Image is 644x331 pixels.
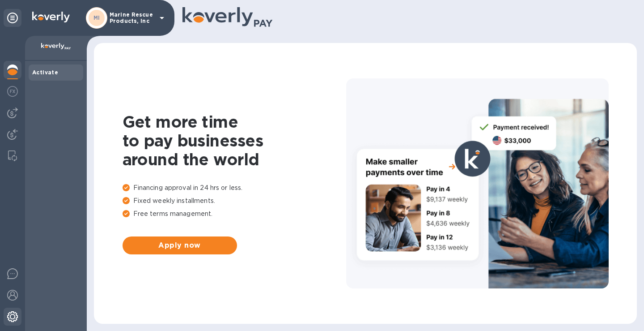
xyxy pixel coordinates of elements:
b: Activate [32,69,58,76]
h1: Get more time to pay businesses around the world [123,112,346,169]
button: Apply now [123,236,237,254]
div: Unpin categories [4,9,21,27]
b: MI [93,14,100,21]
img: Logo [32,12,70,22]
p: Marine Rescue Products, Inc [110,12,154,24]
p: Free terms management. [123,209,346,219]
p: Financing approval in 24 hrs or less. [123,183,346,193]
p: Fixed weekly installments. [123,196,346,206]
img: Foreign exchange [7,86,18,97]
span: Apply now [130,240,230,251]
